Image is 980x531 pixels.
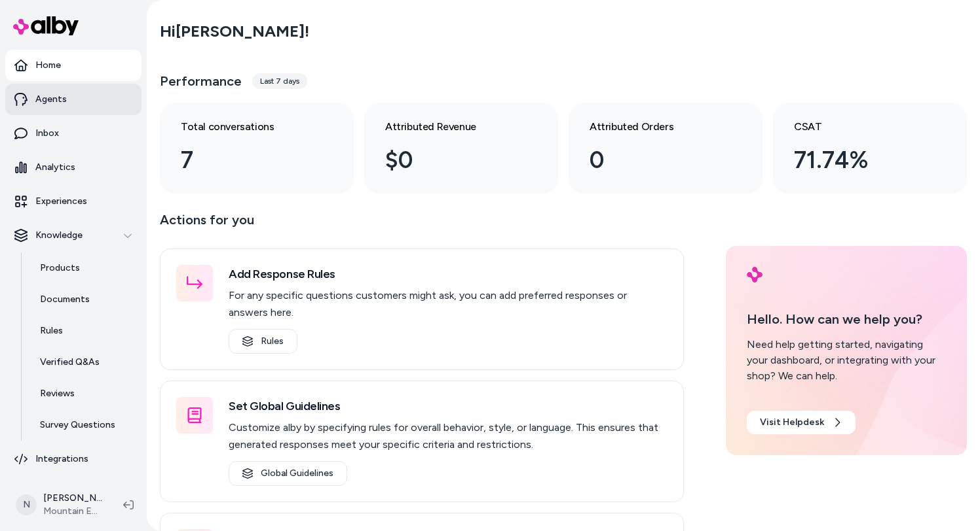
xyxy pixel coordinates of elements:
h3: Attributed Orders [590,119,721,135]
img: alby Logo [13,16,79,35]
p: Rules [40,324,63,337]
a: Products [27,252,141,284]
h3: Attributed Revenue [385,119,516,135]
p: Verified Q&As [40,356,100,369]
span: Mountain Equipment Company [43,505,102,518]
p: Knowledge [35,229,83,242]
a: Attributed Revenue $0 [364,103,558,194]
div: $0 [385,143,516,178]
a: Rules [27,315,141,347]
a: Visit Helpdesk [747,411,856,434]
a: CSAT 71.74% [773,103,967,194]
a: Total conversations 7 [160,103,354,194]
p: Hello. How can we help you? [747,309,946,329]
p: Products [40,262,80,275]
div: Need help getting started, navigating your dashboard, or integrating with your shop? We can help. [747,337,946,384]
p: Actions for you [160,209,684,241]
a: Global Guidelines [229,461,347,486]
img: alby Logo [747,267,763,283]
div: 7 [181,143,312,178]
p: Home [35,59,61,72]
h2: Hi [PERSON_NAME] ! [160,22,309,41]
p: Agents [35,93,67,106]
a: Survey Questions [27,409,141,441]
p: Survey Questions [40,419,115,432]
p: Inbox [35,127,59,140]
div: 71.74% [794,143,925,178]
h3: Total conversations [181,119,312,135]
a: Reviews [27,378,141,409]
div: Last 7 days [252,73,307,89]
div: 0 [590,143,721,178]
p: [PERSON_NAME] [43,492,102,505]
p: Analytics [35,161,75,174]
a: Integrations [5,443,141,475]
a: Rules [229,329,297,354]
p: Customize alby by specifying rules for overall behavior, style, or language. This ensures that ge... [229,419,668,453]
p: Documents [40,293,90,306]
p: For any specific questions customers might ask, you can add preferred responses or answers here. [229,287,668,321]
a: Documents [27,284,141,315]
h3: CSAT [794,119,925,135]
a: Attributed Orders 0 [569,103,763,194]
button: Knowledge [5,220,141,251]
a: Agents [5,84,141,115]
span: N [16,494,37,515]
a: Home [5,50,141,81]
a: Analytics [5,152,141,183]
h3: Add Response Rules [229,265,668,283]
h3: Performance [160,72,242,90]
button: N[PERSON_NAME]Mountain Equipment Company [8,484,113,526]
p: Reviews [40,387,75,400]
a: Verified Q&As [27,347,141,378]
a: Experiences [5,186,141,217]
p: Experiences [35,195,87,208]
p: Integrations [35,453,88,466]
h3: Set Global Guidelines [229,397,668,415]
a: Inbox [5,118,141,149]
